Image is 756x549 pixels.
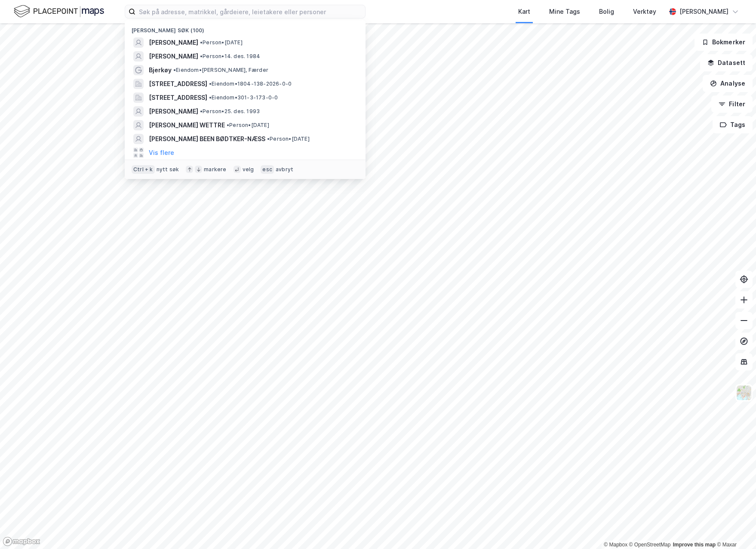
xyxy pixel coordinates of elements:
[125,20,366,36] div: [PERSON_NAME] søk (100)
[3,537,40,546] a: Mapbox homepage
[132,165,155,174] div: Ctrl + k
[736,385,752,401] img: Z
[209,80,292,87] span: Eiendom • 1804-138-2026-0-0
[149,106,198,117] span: [PERSON_NAME]
[157,166,179,173] div: nytt søk
[243,166,254,173] div: velg
[200,108,260,115] span: Person • 25. des. 1993
[518,6,530,17] div: Kart
[200,53,203,59] span: •
[200,53,260,60] span: Person • 14. des. 1984
[149,37,198,48] span: [PERSON_NAME]
[261,165,274,174] div: esc
[673,542,716,548] a: Improve this map
[149,51,198,62] span: [PERSON_NAME]
[700,54,753,71] button: Datasett
[173,67,176,73] span: •
[149,134,265,144] span: [PERSON_NAME] BEEN BØDTKER-NÆSS
[14,4,104,19] img: logo.f888ab2527a4732fd821a326f86c7f29.svg
[267,136,310,142] span: Person • [DATE]
[173,67,268,74] span: Eiendom • [PERSON_NAME], Færder
[679,6,728,17] div: [PERSON_NAME]
[549,6,580,17] div: Mine Tags
[703,75,753,92] button: Analyse
[629,542,671,548] a: OpenStreetMap
[227,122,269,129] span: Person • [DATE]
[209,94,278,101] span: Eiendom • 301-3-173-0-0
[149,93,207,103] span: [STREET_ADDRESS]
[713,508,756,549] iframe: Chat Widget
[267,136,270,142] span: •
[149,148,174,158] button: Vis flere
[227,122,229,128] span: •
[149,79,207,89] span: [STREET_ADDRESS]
[209,80,212,87] span: •
[200,39,243,46] span: Person • [DATE]
[695,34,753,51] button: Bokmerker
[604,542,627,548] a: Mapbox
[204,166,226,173] div: markere
[149,65,172,75] span: Bjerkøy
[711,96,753,113] button: Filter
[135,5,365,18] input: Søk på adresse, matrikkel, gårdeiere, leietakere eller personer
[200,108,203,114] span: •
[276,166,293,173] div: avbryt
[713,116,753,133] button: Tags
[633,6,656,17] div: Verktøy
[149,120,225,130] span: [PERSON_NAME] WETTRE
[209,94,212,101] span: •
[200,39,203,46] span: •
[599,6,614,17] div: Bolig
